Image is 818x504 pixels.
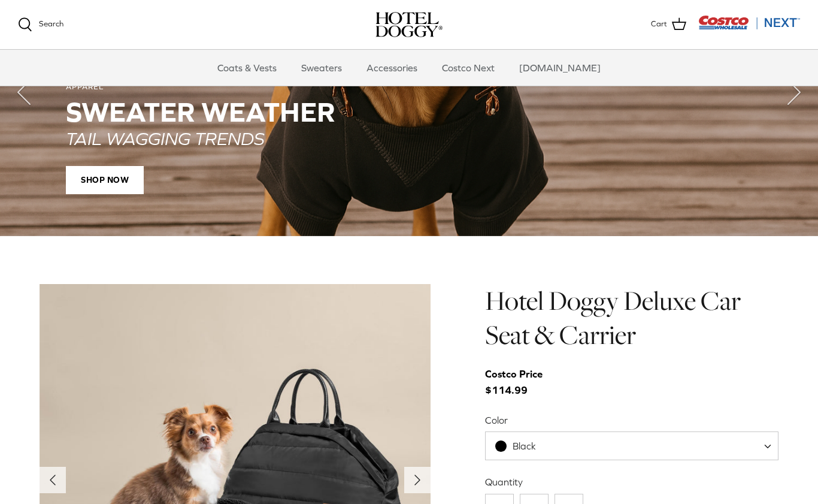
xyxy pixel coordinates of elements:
a: Visit Costco Next [698,23,800,32]
a: Cart [651,17,686,32]
span: Black [513,440,536,451]
img: Costco Next [698,15,800,30]
label: Color [485,414,778,427]
span: $114.99 [485,366,555,399]
a: Sweaters [290,50,353,86]
div: Costco Price [485,366,543,382]
span: Search [39,19,63,28]
a: Costco Next [431,50,505,86]
a: Accessories [356,50,428,86]
span: Black [485,431,778,460]
label: Quantity [485,475,778,488]
span: SHOP NOW [66,166,144,195]
button: Previous [40,467,66,493]
div: APPAREL [66,82,752,92]
img: hoteldoggycom [375,12,443,37]
span: Black [486,440,560,452]
h2: SWEATER WEATHER [66,97,752,128]
button: Next [404,467,431,493]
em: TAIL WAGGING TRENDS [66,128,264,149]
button: Next [770,68,818,116]
a: Coats & Vests [207,50,287,86]
a: hoteldoggy.com hoteldoggycom [375,12,443,37]
a: Search [18,17,63,32]
a: [DOMAIN_NAME] [508,50,611,86]
span: Cart [651,18,667,31]
h1: Hotel Doggy Deluxe Car Seat & Carrier [485,284,778,352]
